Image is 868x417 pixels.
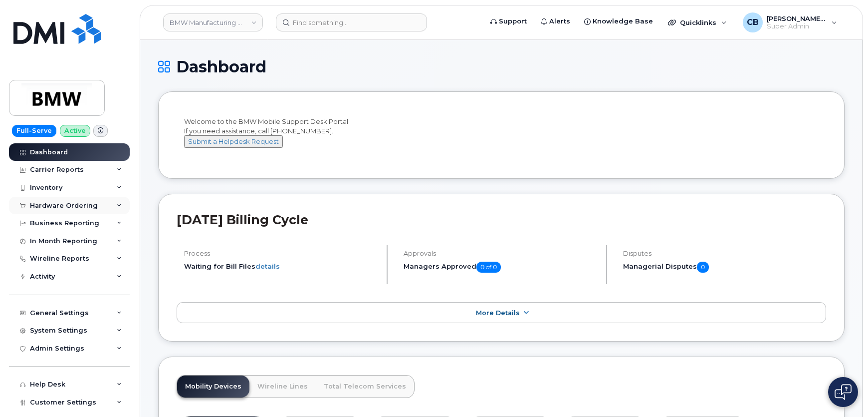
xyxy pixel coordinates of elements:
img: Open chat [835,384,852,400]
h5: Managers Approved [404,262,598,273]
span: 0 [697,262,709,273]
button: Submit a Helpdesk Request [184,135,283,148]
h4: Process [184,250,378,257]
div: Welcome to the BMW Mobile Support Desk Portal If you need assistance, call [PHONE_NUMBER]. [184,117,819,157]
a: Submit a Helpdesk Request [184,137,283,145]
h1: Dashboard [158,58,845,75]
h4: Approvals [404,250,598,257]
a: Mobility Devices [177,376,249,398]
h4: Disputes [623,250,826,257]
span: More Details [476,309,520,317]
h5: Managerial Disputes [623,262,826,273]
a: Wireline Lines [249,376,316,398]
a: details [255,262,280,270]
span: 0 of 0 [476,262,501,273]
h2: [DATE] Billing Cycle [177,212,826,227]
a: Total Telecom Services [316,376,414,398]
li: Waiting for Bill Files [184,262,378,271]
